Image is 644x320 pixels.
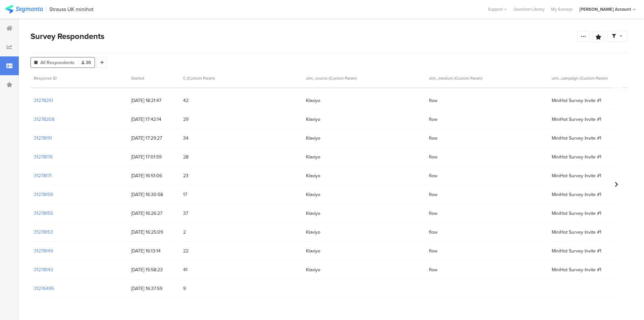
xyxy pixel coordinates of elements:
span: [DATE] 16:37:59 [131,285,176,292]
section: 31278208 [34,116,54,123]
span: 9 [183,285,299,292]
span: flow [429,135,545,142]
span: [DATE] 16:30:58 [131,191,176,198]
span: [DATE] 16:25:09 [131,229,176,236]
section: 31278155 [34,210,53,217]
section: 31278159 [34,191,53,198]
span: 2 [183,229,299,236]
span: Klaviyo [306,266,422,273]
span: Klaviyo [306,135,422,142]
span: utm_source (Custom Param) [306,75,357,81]
span: Started [131,75,144,81]
span: Klaviyo [306,97,422,104]
span: [DATE] 17:42:14 [131,116,176,123]
section: 31278176 [34,153,53,161]
span: 17 [183,191,299,198]
span: flow [429,97,545,104]
span: [DATE] 17:29:27 [131,135,176,142]
span: utm_campaign (Custom Param) [552,75,608,81]
span: utm_medium (Custom Param) [429,75,482,81]
span: flow [429,153,545,161]
span: flow [429,191,545,198]
div: | [46,5,47,13]
section: 31278143 [34,266,53,273]
section: 31278251 [34,97,53,104]
span: C (Custom Param) [183,75,215,81]
span: flow [429,172,545,179]
span: [DATE] 17:01:59 [131,153,176,161]
span: 37 [183,210,299,217]
span: Klaviyo [306,247,422,255]
span: 34 [183,135,299,142]
span: 41 [183,266,299,273]
span: 36 [82,59,91,66]
section: 31278149 [34,247,53,255]
section: 31278153 [34,229,53,236]
span: flow [429,116,545,123]
span: Survey Respondents [31,30,104,42]
img: segmanta logo [5,5,43,13]
span: [DATE] 16:26:27 [131,210,176,217]
span: flow [429,247,545,255]
span: 22 [183,247,299,255]
section: 31276495 [34,285,54,292]
span: 28 [183,153,299,161]
span: flow [429,266,545,273]
span: [DATE] 16:13:14 [131,247,176,255]
span: 42 [183,97,299,104]
span: Klaviyo [306,172,422,179]
span: flow [429,229,545,236]
span: 23 [183,172,299,179]
span: All Respondents [40,59,74,66]
span: [DATE] 18:21:47 [131,97,176,104]
span: Klaviyo [306,191,422,198]
span: Klaviyo [306,229,422,236]
span: [DATE] 16:51:06 [131,172,176,179]
div: [PERSON_NAME] Account [579,6,631,12]
span: Response ID [34,75,57,81]
div: Strauss UK minihot [49,6,94,12]
span: flow [429,210,545,217]
span: [DATE] 15:58:23 [131,266,176,273]
a: My Surveys [548,6,576,12]
section: 31278191 [34,135,52,142]
span: 29 [183,116,299,123]
span: Klaviyo [306,210,422,217]
a: Question Library [510,6,548,12]
div: Support [488,4,507,14]
section: 31278171 [34,172,52,179]
span: Klaviyo [306,116,422,123]
span: Klaviyo [306,153,422,161]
